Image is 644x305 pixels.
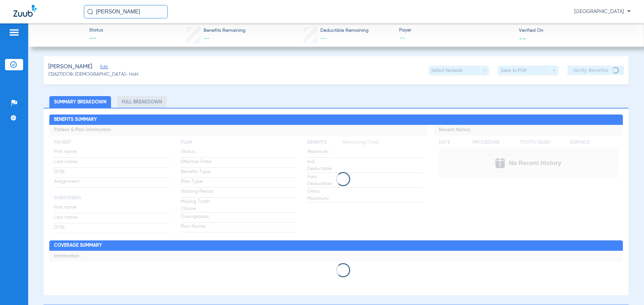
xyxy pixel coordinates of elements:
[320,27,369,34] span: Deductible Remaining
[320,35,326,42] span: --
[204,35,210,42] span: --
[84,5,168,18] input: Search for patients
[519,35,526,42] span: --
[49,240,623,251] h2: Coverage Summary
[574,8,631,15] span: [GEOGRAPHIC_DATA]
[399,27,513,34] span: Payer
[399,34,513,43] span: --
[519,27,633,34] span: Verified On
[13,5,37,17] img: Zuub Logo
[87,9,93,15] img: Search Icon
[89,34,103,44] span: --
[204,27,246,34] span: Benefits Remaining
[117,96,167,108] li: Full Breakdown
[48,71,139,78] span: (32627) DOB: [DEMOGRAPHIC_DATA] - HoH
[89,27,103,34] span: Status
[49,96,111,108] li: Summary Breakdown
[49,115,623,125] h2: Benefits Summary
[610,273,644,305] iframe: Chat Widget
[100,65,106,71] span: Edit
[9,28,19,36] img: hamburger-icon
[48,63,92,71] span: [PERSON_NAME]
